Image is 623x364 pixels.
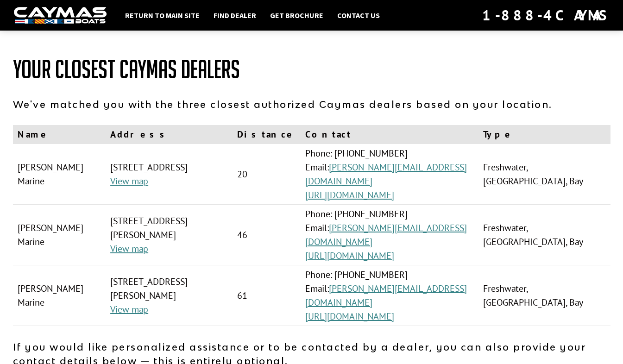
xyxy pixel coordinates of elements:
a: View map [110,175,148,187]
a: Find Dealer [209,9,261,21]
td: Freshwater, [GEOGRAPHIC_DATA], Bay [478,265,610,326]
th: Distance [233,125,301,144]
a: View map [110,243,148,255]
h1: Your Closest Caymas Dealers [13,56,610,83]
a: [URL][DOMAIN_NAME] [305,250,394,262]
td: 20 [233,144,301,205]
td: [STREET_ADDRESS] [106,144,233,205]
th: Type [478,125,610,144]
a: [PERSON_NAME][EMAIL_ADDRESS][DOMAIN_NAME] [305,282,467,308]
td: Phone: [PHONE_NUMBER] Email: [301,144,478,205]
td: 46 [233,205,301,265]
a: [PERSON_NAME][EMAIL_ADDRESS][DOMAIN_NAME] [305,161,467,187]
a: [PERSON_NAME][EMAIL_ADDRESS][DOMAIN_NAME] [305,222,467,248]
a: [URL][DOMAIN_NAME] [305,310,394,322]
td: Freshwater, [GEOGRAPHIC_DATA], Bay [478,144,610,205]
th: Address [106,125,233,144]
th: Name [13,125,106,144]
td: [PERSON_NAME] Marine [13,144,106,205]
td: 61 [233,265,301,326]
a: Return to main site [120,9,204,21]
img: white-logo-c9c8dbefe5ff5ceceb0f0178aa75bf4bb51f6bca0971e226c86eb53dfe498488.png [14,7,107,24]
th: Contact [301,125,478,144]
div: 1-888-4CAYMAS [482,5,609,25]
td: Phone: [PHONE_NUMBER] Email: [301,205,478,265]
td: [STREET_ADDRESS][PERSON_NAME] [106,265,233,326]
td: [STREET_ADDRESS][PERSON_NAME] [106,205,233,265]
a: View map [110,303,148,315]
td: Freshwater, [GEOGRAPHIC_DATA], Bay [478,205,610,265]
td: [PERSON_NAME] Marine [13,205,106,265]
a: Get Brochure [265,9,328,21]
a: Contact Us [333,9,384,21]
p: We've matched you with the three closest authorized Caymas dealers based on your location. [13,97,610,111]
td: [PERSON_NAME] Marine [13,265,106,326]
a: [URL][DOMAIN_NAME] [305,189,394,201]
td: Phone: [PHONE_NUMBER] Email: [301,265,478,326]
